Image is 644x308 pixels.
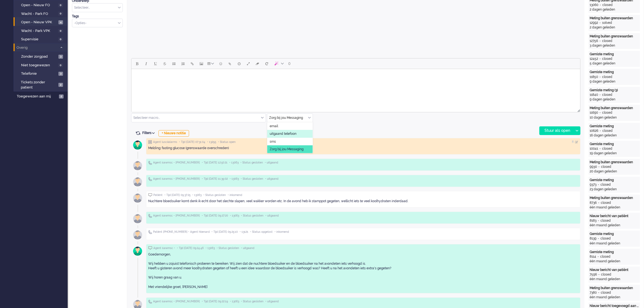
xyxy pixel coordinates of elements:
[597,272,601,277] div: -
[590,232,639,236] div: Gemiste meting
[58,12,63,16] span: 0
[267,138,313,146] li: sms
[596,218,600,223] div: -
[598,3,602,7] div: -
[16,19,67,25] a: Open - Nieuw VPK 4
[241,246,254,250] span: • uitgaand
[267,130,313,138] li: uitgaand telefoon
[596,254,600,259] div: -
[598,146,602,151] div: -
[202,214,228,218] span: • Tijd [DATE] 09:27:20
[265,214,279,218] span: • uitgaand
[270,132,296,136] span: uitgaand telefoon
[59,94,64,99] span: 2
[270,139,276,144] span: sms
[153,177,200,181] span: Agent isawmsc • [PHONE_NUMBER]
[148,252,578,289] div: Goedemorgen, Wij hebben u zojuist telefonisch proberen te bereiken. Wij zien dat de nuchtere bloe...
[148,300,152,304] img: ic_telephone_grey.svg
[207,140,216,144] span: • 13295
[270,147,303,152] span: Zorg bij jou Messaging
[230,214,239,218] span: • 13063
[164,193,190,197] span: • Tijd [DATE] 09:37:25
[148,140,152,144] img: ic_note_grey.svg
[202,161,227,165] span: • Tijd [DATE] 12:50:21
[602,146,612,151] div: closed
[16,70,67,76] a: Telefonie 3
[590,79,639,84] div: 9 dagen geleden
[590,178,639,182] div: Gemiste meting
[16,79,67,90] a: Tickets zonder patient 2
[177,246,204,250] span: • Tijd [DATE] 09:24:46
[16,62,67,68] a: Niet toegewezen 0
[602,93,612,97] div: closed
[153,246,175,250] span: Agent isawmsc •
[590,115,639,120] div: 10 dagen geleden
[590,214,639,218] div: Nieuw bericht van patiënt
[602,75,612,79] div: closed
[253,59,262,68] button: Clear formatting
[602,39,612,43] div: closed
[590,7,639,12] div: 2 dagen geleden
[21,80,57,90] span: Tickets zonder patient
[600,236,611,241] div: closed
[598,110,602,115] div: -
[217,246,239,250] span: • Status gesloten
[590,52,639,57] div: Gemiste meting
[267,145,313,153] li: Zorg bij jou Messaging
[590,223,639,228] div: één maand geleden
[58,83,63,87] span: 2
[188,59,197,68] button: Insert/edit link
[590,61,639,66] div: 5 dagen geleden
[267,122,313,130] li: email
[590,110,598,115] div: 11690
[590,142,639,146] div: Gemiste meting
[596,182,600,187] div: -
[590,21,598,25] div: 12992
[58,55,63,59] span: 3
[598,21,602,25] div: -
[58,20,63,24] span: 4
[160,59,169,68] button: Strikethrough
[241,300,263,303] span: • Status gesloten
[202,177,228,181] span: • Tijd [DATE] 11:39:02
[590,205,639,210] div: één maand geleden
[602,110,612,115] div: closed
[598,57,602,61] div: -
[225,59,235,68] button: Add attachment
[148,230,152,234] img: ic_telephone_grey.svg
[590,277,639,281] div: één maand geleden
[590,97,639,102] div: 9 dagen geleden
[21,20,57,25] span: Open - Nieuw VPK
[286,59,293,68] button: 0
[590,133,639,138] div: 16 dagen geleden
[16,36,67,42] a: Supervisie 0
[602,129,613,133] div: closed
[590,39,598,43] div: 12756
[590,106,639,110] div: Meting buiten grenswaarden
[275,230,289,234] span: • inkomend
[590,57,598,61] div: 12452
[131,175,144,189] img: avatar
[17,94,57,99] span: Toegewezen aan mij
[16,45,58,50] span: Overig
[131,191,144,205] img: avatar
[21,63,57,68] span: Niet toegewezen
[288,61,290,66] span: 0
[72,19,123,28] div: Select Tags
[142,59,151,68] button: Italic
[590,25,639,30] div: 2 dagen geleden
[262,59,271,68] button: Reset content
[58,72,63,76] span: 3
[158,130,189,137] div: + Nieuwe notitie
[153,230,210,234] span: Patiënt [PHONE_NUMBER] • Agent hbenard
[590,254,596,259] div: 8114
[590,290,597,295] div: 7380
[600,218,611,223] div: closed
[148,214,152,218] img: ic_telephone_grey.svg
[590,236,596,241] div: 8139
[602,3,613,7] div: closed
[131,159,144,172] img: avatar
[596,236,600,241] div: -
[206,59,216,68] button: Table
